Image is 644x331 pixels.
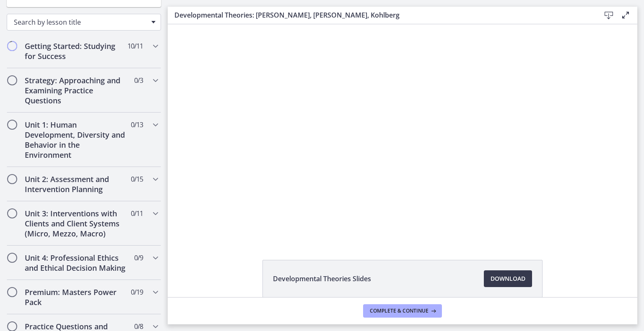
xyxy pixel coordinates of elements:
div: Search by lesson title [7,14,161,31]
h2: Strategy: Approaching and Examining Practice Questions [25,75,127,105]
h2: Unit 2: Assessment and Intervention Planning [25,174,127,194]
h2: Getting Started: Studying for Success [25,41,127,61]
h2: Premium: Masters Power Pack [25,287,127,307]
span: 0 / 19 [131,287,143,297]
h2: Unit 4: Professional Ethics and Ethical Decision Making [25,253,127,273]
span: Complete & continue [370,308,428,314]
h3: Developmental Theories: [PERSON_NAME], [PERSON_NAME], Kohlberg [174,10,587,20]
span: 0 / 3 [134,75,143,85]
span: Developmental Theories Slides [273,274,371,284]
span: Download [491,274,525,284]
span: 0 / 13 [131,120,143,130]
iframe: Video Lesson [168,24,637,241]
button: Complete & continue [363,304,442,318]
h2: Unit 1: Human Development, Diversity and Behavior in the Environment [25,120,127,160]
span: Search by lesson title [14,18,147,27]
a: Download [484,270,532,287]
h2: Unit 3: Interventions with Clients and Client Systems (Micro, Mezzo, Macro) [25,208,127,239]
span: 0 / 9 [134,253,143,263]
span: 10 / 11 [127,41,143,51]
span: 0 / 11 [131,208,143,218]
span: 0 / 15 [131,174,143,184]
